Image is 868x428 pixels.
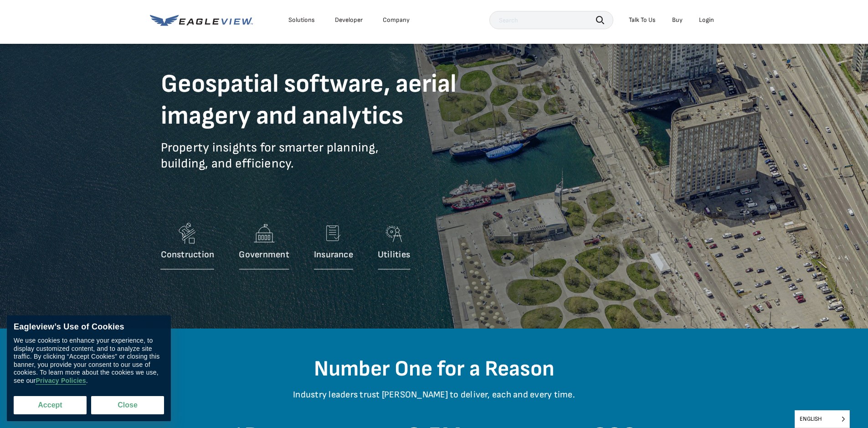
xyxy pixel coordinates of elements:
[672,16,683,24] a: Buy
[168,389,701,414] p: Industry leaders trust [PERSON_NAME] to deliver, each and every time.
[161,249,215,261] p: Construction
[314,249,353,261] p: Insurance
[288,16,315,24] div: Solutions
[699,16,714,24] div: Login
[161,68,489,132] h1: Geospatial software, aerial imagery and analytics
[314,219,353,274] a: Insurance
[335,16,363,24] a: Developer
[168,356,701,382] h2: Number One for a Reason
[795,410,850,428] aside: Language selected: English
[161,219,215,274] a: Construction
[14,337,164,385] div: We use cookies to enhance your experience, to display customized content, and to analyze site tra...
[36,377,86,385] a: Privacy Policies
[378,219,410,274] a: Utilities
[239,219,289,274] a: Government
[14,322,164,332] div: Eagleview’s Use of Cookies
[14,396,87,414] button: Accept
[91,396,164,414] button: Close
[378,249,410,261] p: Utilities
[489,11,613,29] input: Search
[795,411,849,428] span: English
[629,16,656,24] div: Talk To Us
[383,16,410,24] div: Company
[161,140,489,185] p: Property insights for smarter planning, building, and efficiency.
[239,249,289,261] p: Government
